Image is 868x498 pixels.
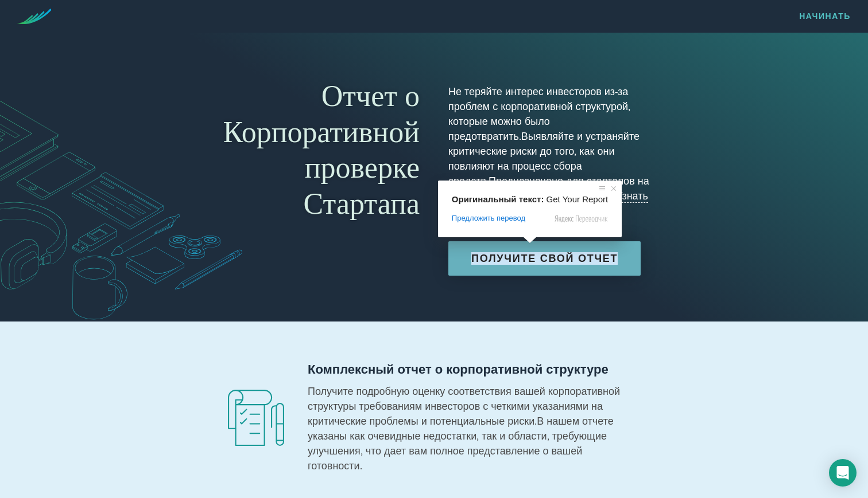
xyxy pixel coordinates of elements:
[308,362,609,377] ya-tr-span: Комплексный отчет о корпоративной структуре
[452,213,525,223] span: Предложить перевод
[448,85,630,143] ya-tr-span: Не теряйте интерес инвесторов из-за проблем с корпоративной структурой, которые можно было предот...
[448,175,649,202] ya-tr-span: Предназначено для стартапов на предпосевной и посевной стадиях.
[799,13,851,21] a: Начинать
[223,80,420,219] ya-tr-span: Отчет о Корпоративной проверке Стартапа
[452,194,544,204] span: Оригинальный текст:
[799,11,851,21] ya-tr-span: Начинать
[547,194,609,204] span: Get Your Report
[829,459,857,487] div: Откройте Интерком-Мессенджер
[448,241,641,276] a: Получите Свой Отчет
[448,130,640,187] ya-tr-span: Выявляйте и устраняйте критические риски до того, как они повлияют на процесс сбора средств.
[471,252,618,265] ya-tr-span: Получите Свой Отчет
[308,385,620,428] ya-tr-span: Получите подробную оценку соответствия вашей корпоративной структуры требованиям инвесторов с чет...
